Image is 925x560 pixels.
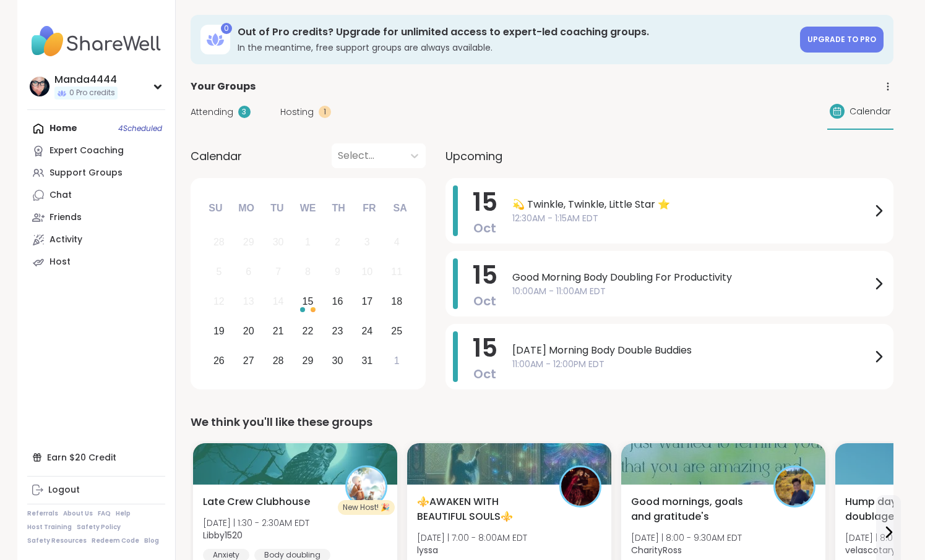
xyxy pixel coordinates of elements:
[775,467,814,506] img: CharityRoss
[235,289,262,315] div: Not available Monday, October 13th, 2025
[49,234,82,246] div: Activity
[63,509,93,518] a: About Us
[324,347,351,374] div: Choose Thursday, October 30th, 2025
[265,318,291,344] div: Choose Tuesday, October 21st, 2025
[27,20,165,63] img: ShareWell Nav Logo
[295,229,321,256] div: Not available Wednesday, October 1st, 2025
[98,509,111,518] a: FAQ
[213,323,225,339] div: 19
[203,529,243,541] b: Libby1520
[512,343,871,358] span: [DATE] Morning Body Double Buddies
[265,229,291,256] div: Not available Tuesday, September 30th, 2025
[206,289,233,315] div: Not available Sunday, October 12th, 2025
[27,479,165,501] a: Logout
[631,494,760,524] span: Good mornings, goals and gratitude's
[243,234,254,250] div: 29
[324,229,351,256] div: Not available Thursday, October 2nd, 2025
[512,358,871,371] span: 11:00AM - 12:00PM EDT
[235,259,262,286] div: Not available Monday, October 6th, 2025
[243,323,254,339] div: 20
[303,293,314,310] div: 15
[391,263,402,280] div: 11
[473,185,497,219] span: 15
[295,318,321,344] div: Choose Wednesday, October 22nd, 2025
[384,229,410,256] div: Not available Saturday, October 4th, 2025
[48,484,80,496] div: Logout
[361,352,372,369] div: 31
[631,544,682,556] b: CharityRoss
[332,293,343,310] div: 16
[235,318,262,344] div: Choose Monday, October 20th, 2025
[324,259,351,286] div: Not available Thursday, October 9th, 2025
[295,347,321,374] div: Choose Wednesday, October 29th, 2025
[324,318,351,344] div: Choose Thursday, October 23rd, 2025
[246,263,251,280] div: 6
[191,106,233,119] span: Attending
[361,263,372,280] div: 10
[49,211,82,224] div: Friends
[92,537,139,545] a: Redeem Code
[221,23,232,34] div: 0
[235,347,262,374] div: Choose Monday, October 27th, 2025
[238,106,251,118] div: 3
[273,234,284,250] div: 30
[384,259,410,286] div: Not available Saturday, October 11th, 2025
[332,352,343,369] div: 30
[49,189,72,202] div: Chat
[27,523,72,532] a: Host Training
[354,289,381,315] div: Choose Friday, October 17th, 2025
[417,544,438,556] b: lyssa
[203,517,309,529] span: [DATE] | 1:30 - 2:30AM EDT
[191,79,256,94] span: Your Groups
[512,212,871,225] span: 12:30AM - 1:15AM EDT
[265,347,291,374] div: Choose Tuesday, October 28th, 2025
[27,446,165,469] div: Earn $20 Credit
[807,34,876,45] span: Upgrade to Pro
[27,537,87,545] a: Safety Resources
[473,258,497,292] span: 15
[394,234,400,250] div: 4
[280,106,314,119] span: Hosting
[213,234,225,250] div: 28
[27,206,165,229] a: Friends
[473,365,496,383] span: Oct
[325,195,352,222] div: Th
[303,352,314,369] div: 29
[295,289,321,315] div: Choose Wednesday, October 15th, 2025
[332,323,343,339] div: 23
[77,523,121,532] a: Safety Policy
[238,41,793,54] h3: In the meantime, free support groups are always available.
[473,219,496,237] span: Oct
[631,532,742,544] span: [DATE] | 8:00 - 9:30AM EDT
[347,467,385,506] img: Libby1520
[384,289,410,315] div: Choose Saturday, October 18th, 2025
[27,251,165,273] a: Host
[27,140,165,162] a: Expert Coaching
[512,197,871,212] span: 💫 Twinkle, Twinkle, Little Star ⭐️
[206,259,233,286] div: Not available Sunday, October 5th, 2025
[243,352,254,369] div: 27
[238,25,793,39] h3: Out of Pro credits? Upgrade for unlimited access to expert-led coaching groups.
[512,285,871,298] span: 10:00AM - 11:00AM EDT
[338,500,395,515] div: New Host! 🎉
[417,494,546,524] span: ⚜️AWAKEN WITH BEAUTIFUL SOULS⚜️
[27,229,165,251] a: Activity
[206,347,233,374] div: Choose Sunday, October 26th, 2025
[354,229,381,256] div: Not available Friday, October 3rd, 2025
[417,532,527,544] span: [DATE] | 7:00 - 8:00AM EDT
[116,509,131,518] a: Help
[49,167,123,179] div: Support Groups
[845,544,918,556] b: velascotaryn678
[850,105,891,118] span: Calendar
[356,195,383,222] div: Fr
[512,270,871,285] span: Good Morning Body Doubling For Productivity
[391,293,402,310] div: 18
[561,467,600,506] img: lyssa
[203,494,310,509] span: Late Crew Clubhouse
[216,263,222,280] div: 5
[295,259,321,286] div: Not available Wednesday, October 8th, 2025
[191,148,242,164] span: Calendar
[394,352,400,369] div: 1
[49,145,124,157] div: Expert Coaching
[305,234,311,250] div: 1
